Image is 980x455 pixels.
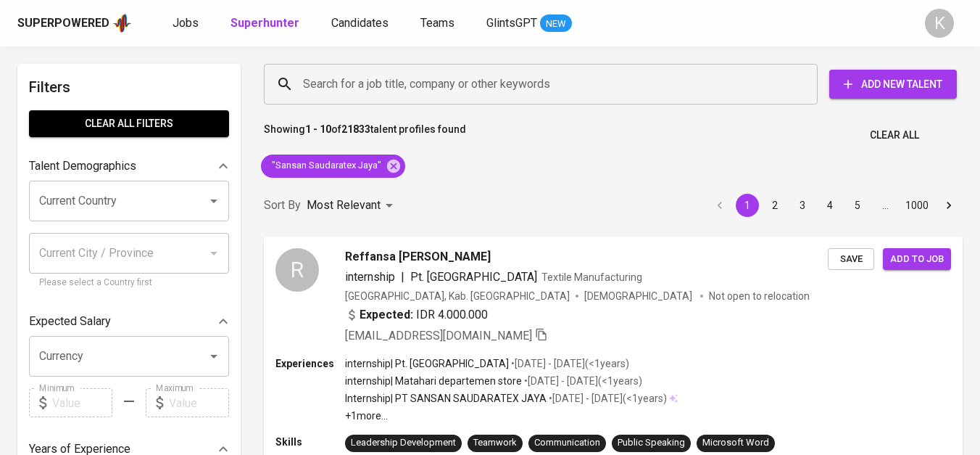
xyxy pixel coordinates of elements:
span: Clear All [870,126,919,144]
div: Public Speaking [618,436,685,450]
div: Teamwork [473,436,517,450]
button: Go to page 1000 [901,194,933,217]
input: Value [52,388,112,417]
button: Go to page 2 [763,194,786,217]
p: Most Relevant [307,197,381,214]
p: Please select a Country first [39,276,219,290]
div: Communication [534,436,600,450]
p: Showing of talent profiles found [264,122,466,149]
span: Reffansa [PERSON_NAME] [345,248,491,266]
span: Candidates [331,16,389,30]
button: Go to page 4 [818,194,842,217]
a: Candidates [331,15,391,33]
span: [EMAIL_ADDRESS][DOMAIN_NAME] [345,329,532,343]
span: internship [345,270,395,284]
p: Not open to relocation [709,289,810,303]
button: Clear All filters [29,110,229,137]
nav: pagination navigation [706,194,963,217]
p: Skills [275,435,345,449]
p: Expected Salary [29,313,111,330]
span: [DEMOGRAPHIC_DATA] [584,289,694,303]
span: Teams [420,16,454,30]
span: NEW [540,17,572,31]
b: 1 - 10 [305,123,331,135]
button: Save [828,248,874,271]
a: Jobs [173,15,202,33]
span: Textile Manufacturing [541,271,642,283]
span: Clear All filters [41,115,217,133]
span: Add New Talent [841,75,945,94]
p: Talent Demographics [29,157,136,175]
p: internship | Matahari departemen store [345,374,522,388]
p: Internship | PT SANSAN SAUDARATEX JAYA [345,391,547,406]
b: Expected: [360,306,413,324]
p: Sort By [264,197,301,214]
div: … [873,198,897,213]
button: Add to job [883,248,951,271]
p: internship | Pt. [GEOGRAPHIC_DATA] [345,356,509,371]
a: GlintsGPT NEW [486,15,572,33]
span: Save [835,251,867,268]
button: Go to page 5 [846,194,869,217]
span: Jobs [173,16,199,30]
p: • [DATE] - [DATE] ( <1 years ) [547,391,667,406]
span: | [401,269,404,286]
div: [GEOGRAPHIC_DATA], Kab. [GEOGRAPHIC_DATA] [345,289,570,303]
div: R [275,248,319,292]
a: Superpoweredapp logo [17,12,132,34]
a: Superhunter [231,15,302,33]
button: Open [204,191,224,211]
img: app logo [112,12,132,34]
span: GlintsGPT [486,16,537,30]
div: Superpowered [17,15,109,32]
button: Open [204,346,224,366]
div: Most Relevant [307,192,398,219]
a: Teams [420,15,457,33]
div: "Sansan Saudaratex Jaya" [261,155,405,178]
span: "Sansan Saudaratex Jaya" [261,159,390,173]
button: page 1 [736,194,759,217]
b: Superhunter [231,16,299,30]
div: Leadership Development [351,436,456,450]
input: Value [169,388,229,417]
div: Microsoft Word [702,436,769,450]
button: Go to page 3 [791,194,814,217]
p: Experiences [275,356,345,371]
span: Add to job [890,251,944,268]
div: IDR 4.000.000 [345,306,488,324]
b: 21833 [341,123,370,135]
p: • [DATE] - [DATE] ( <1 years ) [509,356,629,371]
p: • [DATE] - [DATE] ( <1 years ) [522,374,642,388]
div: Expected Salary [29,307,229,336]
button: Go to next page [937,194,960,217]
button: Add New Talent [829,70,957,99]
div: Talent Demographics [29,152,229,181]
button: Clear All [864,122,925,149]
div: K [925,9,954,38]
h6: Filters [29,75,229,99]
span: Pt. [GEOGRAPHIC_DATA] [410,270,537,284]
p: +1 more ... [345,409,678,423]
